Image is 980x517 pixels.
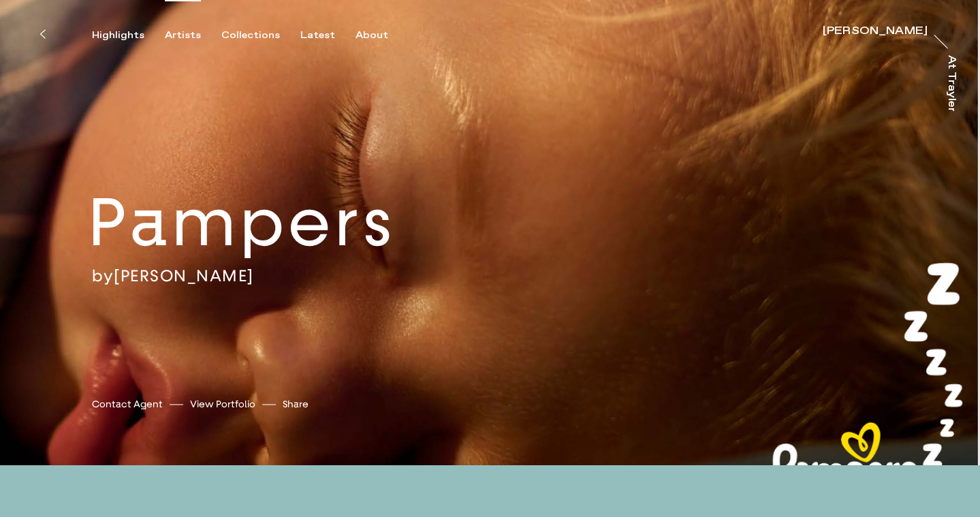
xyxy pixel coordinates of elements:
[946,55,957,113] div: At Trayler
[190,397,255,411] a: View Portfolio
[823,26,928,40] a: [PERSON_NAME]
[283,395,309,413] button: Share
[165,29,201,42] div: Artists
[300,29,355,42] button: Latest
[165,29,221,42] button: Artists
[355,29,388,42] div: About
[300,29,335,42] div: Latest
[92,397,163,411] a: Contact Agent
[88,180,488,265] h2: Pampers
[92,29,144,42] div: Highlights
[92,29,165,42] button: Highlights
[114,265,254,285] a: [PERSON_NAME]
[221,29,300,42] button: Collections
[221,29,280,42] div: Collections
[92,265,114,285] span: by
[943,55,957,111] a: At Trayler
[355,29,409,42] button: About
